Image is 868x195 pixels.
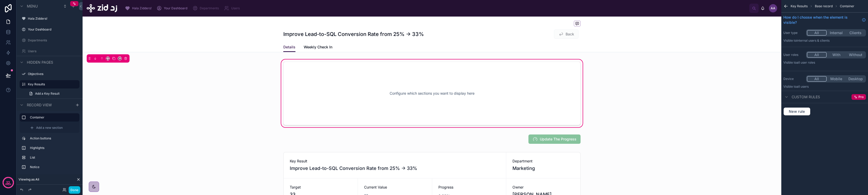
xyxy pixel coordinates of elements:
[132,6,151,10] span: Hala Zidders!
[27,4,38,9] span: Menu
[200,6,219,10] span: Departments
[231,6,240,10] span: Users
[304,42,332,53] a: Weekly Check In
[30,146,75,150] label: Highlights
[783,31,804,35] label: User type
[783,15,866,25] a: How do I choose when the element is visible?
[797,39,830,42] span: Internal users & clients
[36,126,63,130] span: Add a new section
[827,30,846,36] button: Internal
[5,182,11,186] p: days
[846,52,865,58] button: Without
[6,180,10,185] p: 12
[840,4,854,8] span: Container
[26,89,79,98] a: Add a Key Result
[155,4,191,13] a: Your Dashboard
[30,115,75,119] label: Container
[35,92,60,96] span: Add a Key Result
[28,27,76,32] label: Your Dashboard
[28,17,76,21] label: Hala Zidders!
[787,109,807,114] span: New rule
[783,107,810,116] button: New rule
[815,4,833,8] span: Base record
[28,82,76,86] label: Key Results
[807,52,827,58] button: All
[28,38,76,42] label: Departments
[87,4,117,12] img: App logo
[797,85,809,88] span: all users
[164,6,187,10] span: Your Dashboard
[304,44,332,50] span: Weekly Check In
[69,186,80,194] button: Done
[28,49,76,53] label: Users
[30,155,75,160] label: List
[797,61,815,64] span: All user roles
[19,177,39,182] span: Viewing as Ali
[783,77,804,81] label: Device
[191,4,222,13] a: Departments
[30,136,75,140] label: Action buttons
[792,94,820,100] span: Custom rules
[30,165,75,169] label: Notice
[222,4,243,13] a: Users
[27,60,53,65] span: Hidden pages
[783,61,866,65] p: Visible to
[283,42,295,52] a: Details
[827,76,846,82] button: Mobile
[283,31,424,38] h1: Improve Lead-to-SQL Conversion Rate from 25% → 33%
[846,30,865,36] button: Clients
[791,4,808,8] span: Key Results
[121,3,749,14] div: scrollable content
[846,76,865,82] button: Desktop
[123,4,155,13] a: Hala Zidders!
[783,53,804,57] label: User roles
[27,102,52,108] span: Record view
[283,44,295,50] span: Details
[17,111,83,176] div: scrollable content
[292,70,572,117] div: Configure which sections you want to display here
[28,72,76,76] label: Objectives
[807,76,827,82] button: All
[783,39,866,43] p: Visible to
[827,52,846,58] button: With
[783,15,860,25] span: How do I choose when the element is visible?
[783,85,866,89] p: Visible to
[771,6,775,10] span: AA
[858,95,864,99] span: Pro
[807,30,827,36] button: All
